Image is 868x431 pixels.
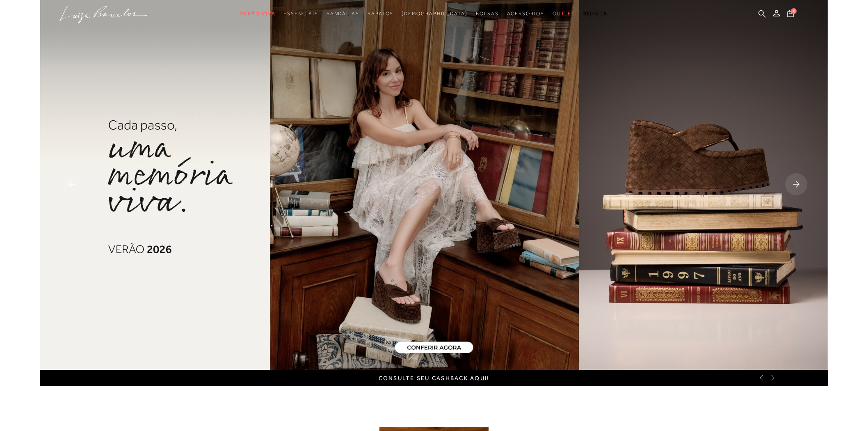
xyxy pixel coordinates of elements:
[785,9,796,20] button: 0
[402,11,468,16] span: [DEMOGRAPHIC_DATA]
[240,11,275,16] span: Verão Viva
[476,11,499,16] span: Bolsas
[553,11,576,16] span: Outlet
[368,6,393,21] a: noSubCategoriesText
[507,6,544,21] a: noSubCategoriesText
[583,6,607,21] a: BLOG LB
[791,8,797,14] span: 0
[379,375,489,381] a: CONSULTE SEU CASHBACK AQUI!
[476,6,499,21] a: noSubCategoriesText
[327,6,359,21] a: noSubCategoriesText
[368,11,393,16] span: Sapatos
[402,6,468,21] a: noSubCategoriesText
[507,11,544,16] span: Acessórios
[283,11,318,16] span: Essenciais
[553,6,576,21] a: noSubCategoriesText
[583,11,607,16] span: BLOG LB
[283,6,318,21] a: noSubCategoriesText
[240,6,275,21] a: noSubCategoriesText
[327,11,359,16] span: Sandálias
